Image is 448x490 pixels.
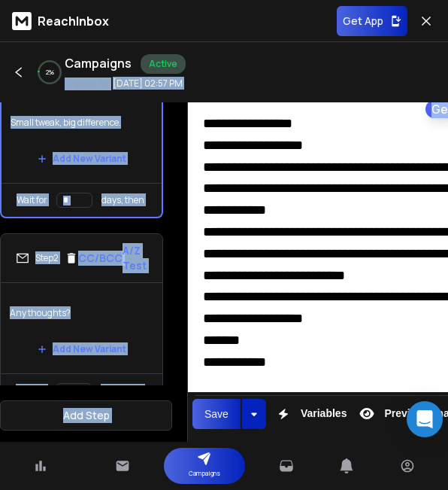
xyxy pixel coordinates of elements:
button: Add New Variant [26,334,138,364]
p: [DATE] 02:57 PM [113,78,183,90]
p: 2 % [46,68,54,77]
p: Small tweak, big difference. [11,102,153,144]
p: ReachInbox [38,12,109,30]
button: Variables [269,399,350,429]
h1: Campaigns [65,54,132,74]
button: Insert Image (Ctrl+P) [224,435,253,465]
button: Emoticons [256,435,284,465]
button: Insert Unsubscribe Link [287,435,316,465]
p: Wait for [17,194,47,206]
button: Get App [337,6,407,36]
button: Add New Variant [26,144,138,174]
div: Active [141,54,186,74]
p: days, then [101,194,144,206]
p: Any thoughts? [10,292,153,334]
div: Step 2 [16,251,78,265]
button: Insert Link (Ctrl+K) [192,435,221,465]
span: Variables [298,407,350,420]
button: Save [192,399,241,429]
button: Code View [322,435,350,465]
p: Created At: [65,78,110,90]
p: Campaigns [189,466,220,481]
p: A/Z Test [123,243,147,273]
p: days, then [101,385,144,397]
p: Wait for [16,385,47,397]
div: Open Intercom Messenger [407,401,443,437]
p: CC/BCC [78,251,123,266]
